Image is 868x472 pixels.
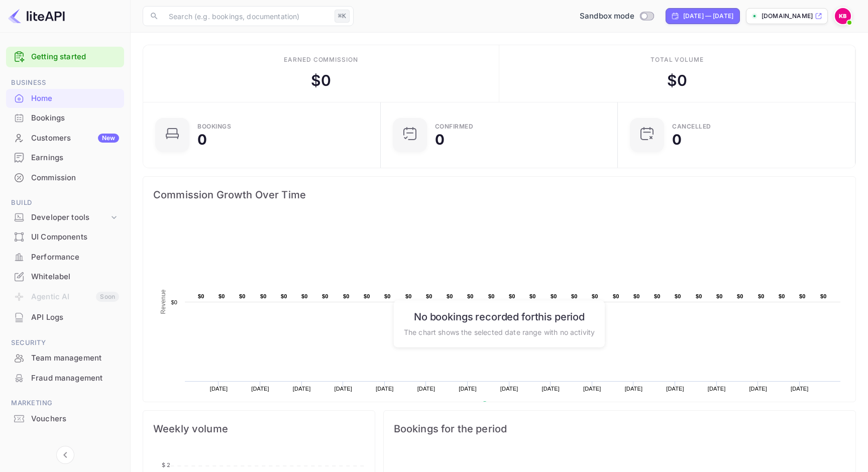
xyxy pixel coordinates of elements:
text: $0 [571,293,578,299]
text: $0 [779,293,785,299]
text: $0 [405,293,412,299]
p: [DOMAIN_NAME] [762,12,813,21]
a: Getting started [31,51,119,63]
a: Whitelabel [6,267,124,286]
div: Performance [6,248,124,267]
div: Fraud management [6,369,124,388]
text: $0 [364,293,370,299]
h6: No bookings recorded for this period [404,310,595,322]
div: Commission [6,168,124,188]
text: $0 [799,293,806,299]
span: Build [6,197,124,208]
text: $0 [737,293,743,299]
button: Collapse navigation [56,446,74,464]
div: Bookings [6,108,124,128]
a: Bookings [6,108,124,127]
div: Total volume [650,55,704,64]
span: Marketing [6,398,124,409]
text: [DATE] [666,386,684,392]
text: $0 [322,293,329,299]
text: $0 [529,293,536,299]
text: $0 [467,293,474,299]
text: $0 [551,293,557,299]
p: The chart shows the selected date range with no activity [404,326,595,337]
div: Confirmed [435,124,474,130]
div: $ 0 [311,69,331,92]
div: 0 [672,133,682,147]
text: [DATE] [583,386,601,392]
div: Earnings [6,148,124,168]
span: Bookings for the period [394,421,845,437]
a: UI Components [6,227,124,246]
text: $0 [820,293,827,299]
a: Vouchers [6,409,124,428]
div: CustomersNew [6,129,124,148]
div: Vouchers [31,413,119,425]
span: Commission Growth Over Time [153,187,845,203]
text: $0 [239,293,246,299]
div: Vouchers [6,409,124,429]
text: $0 [696,293,702,299]
text: [DATE] [708,386,726,392]
div: Commission [31,172,119,184]
text: $0 [301,293,308,299]
text: $0 [758,293,765,299]
div: Click to change the date range period [666,8,740,24]
text: [DATE] [625,386,643,392]
div: Earnings [31,152,119,164]
text: [DATE] [417,386,436,392]
text: $0 [592,293,598,299]
text: $0 [219,293,225,299]
div: API Logs [31,312,119,323]
text: [DATE] [210,386,228,392]
text: $0 [260,293,267,299]
text: [DATE] [791,386,809,392]
text: [DATE] [459,386,477,392]
div: Home [6,89,124,108]
div: API Logs [6,308,124,327]
div: CANCELLED [672,124,711,130]
span: Weekly volume [153,421,365,437]
span: Security [6,337,124,348]
text: $0 [716,293,723,299]
div: Team management [6,348,124,368]
text: $0 [488,293,495,299]
div: Developer tools [31,212,109,223]
div: UI Components [6,227,124,247]
text: [DATE] [500,386,518,392]
a: Performance [6,248,124,266]
text: $0 [613,293,619,299]
a: Home [6,89,124,107]
div: $ 0 [667,69,687,92]
text: $0 [654,293,661,299]
text: $0 [171,299,177,305]
a: Earnings [6,148,124,167]
div: ⌘K [335,10,350,23]
input: Search (e.g. bookings, documentation) [163,6,331,26]
text: Revenue [491,401,517,408]
img: LiteAPI logo [8,8,65,24]
span: Business [6,77,124,88]
text: $0 [675,293,681,299]
text: [DATE] [251,386,269,392]
a: CustomersNew [6,129,124,147]
img: Kyle Bromont [835,8,851,24]
div: Customers [31,133,119,144]
div: Whitelabel [6,267,124,287]
text: $0 [384,293,391,299]
div: Developer tools [6,209,124,226]
text: [DATE] [293,386,311,392]
text: $0 [281,293,287,299]
div: Switch to Production mode [576,11,658,22]
div: Earned commission [284,55,358,64]
a: API Logs [6,308,124,326]
div: Whitelabel [31,271,119,283]
text: $0 [343,293,350,299]
a: Commission [6,168,124,187]
text: [DATE] [749,386,767,392]
text: [DATE] [541,386,560,392]
text: $0 [509,293,515,299]
div: 0 [197,133,207,147]
div: New [98,134,119,143]
div: Team management [31,352,119,364]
